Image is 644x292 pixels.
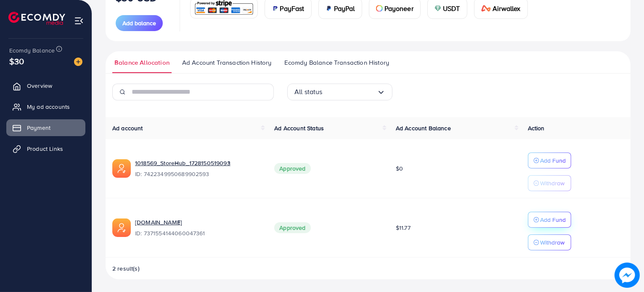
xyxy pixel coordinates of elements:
img: logo [8,12,65,25]
span: Ad account [112,124,143,132]
span: ID: 7422349950689902593 [135,170,261,178]
span: $0 [396,164,403,173]
input: Search for option [323,85,377,98]
span: $30 [9,55,24,67]
span: Overview [27,82,52,90]
span: Airwallex [493,3,520,13]
span: Ad Account Balance [396,124,451,132]
span: $11.77 [396,224,411,232]
div: Search for option [287,84,392,100]
a: My ad accounts [6,98,85,115]
a: Product Links [6,140,85,157]
img: card [435,5,441,12]
img: card [272,5,278,12]
img: image [74,58,82,66]
span: Balance Allocation [114,58,170,67]
span: USDT [443,3,460,13]
img: ic-ads-acc.e4c84228.svg [112,159,131,178]
span: Ecomdy Balance [9,46,55,55]
p: Withdraw [540,237,564,247]
span: Add balance [122,19,156,27]
span: Approved [274,222,310,233]
a: Overview [6,77,85,94]
span: Product Links [27,145,63,153]
button: Add Fund [528,153,571,168]
button: Withdraw [528,175,571,191]
span: Ecomdy Balance Transaction History [284,58,389,67]
span: All status [294,85,323,98]
span: 2 result(s) [112,264,140,273]
span: Payment [27,124,50,132]
p: Withdraw [540,178,564,188]
span: PayPal [334,3,355,13]
span: Ad Account Transaction History [182,58,272,67]
div: <span class='underline'>Utfitters.Store</span></br>7371554144060047361 [135,218,261,237]
span: PayFast [280,3,305,13]
a: 1018569_StoreHub_1728150519093 [135,159,231,167]
div: <span class='underline'>1018569_StoreHub_1728150519093</span></br>7422349950689902593 [135,159,261,178]
span: My ad accounts [27,103,70,111]
span: Approved [274,163,310,174]
img: menu [74,16,84,26]
button: Add balance [116,15,163,31]
p: Add Fund [540,155,566,166]
img: card [326,5,332,12]
p: Add Fund [540,215,566,225]
span: Payoneer [384,3,413,13]
img: ic-ads-acc.e4c84228.svg [112,218,131,237]
img: card [376,5,383,12]
a: Payment [6,119,85,136]
a: [DOMAIN_NAME] [135,218,182,226]
button: Withdraw [528,234,571,250]
span: Ad Account Status [274,124,324,132]
span: ID: 7371554144060047361 [135,229,261,237]
button: Add Fund [528,212,571,228]
span: Action [528,124,545,132]
img: image [615,263,639,287]
img: card [481,5,491,12]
